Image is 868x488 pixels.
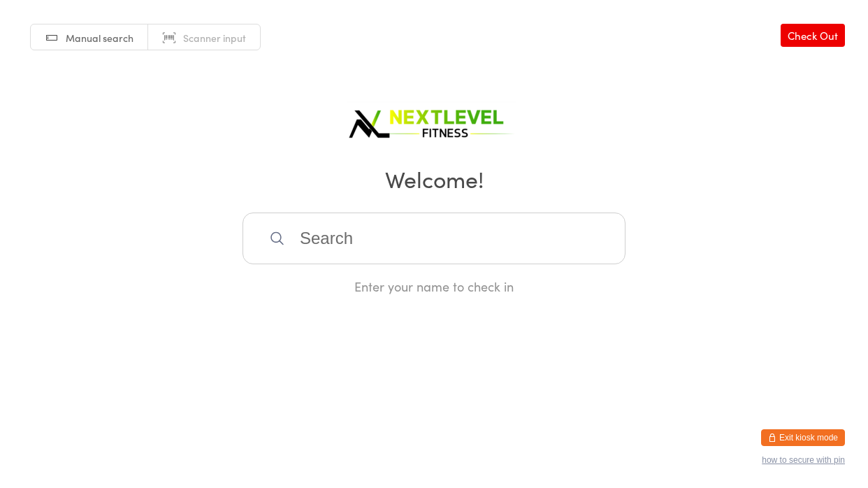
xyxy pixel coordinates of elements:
[347,98,521,143] img: Next Level Fitness
[761,429,845,446] button: Exit kiosk mode
[243,213,625,264] input: Search
[781,24,845,47] a: Check Out
[183,31,246,45] span: Scanner input
[243,278,625,295] div: Enter your name to check in
[762,455,845,465] button: how to secure with pin
[14,163,854,194] h2: Welcome!
[66,31,133,45] span: Manual search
